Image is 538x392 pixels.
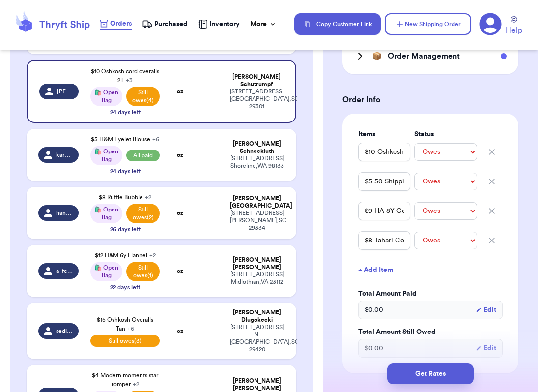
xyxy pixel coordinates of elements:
span: [PERSON_NAME] [57,88,73,95]
button: Edit [476,305,496,315]
button: New Shipping Order [385,13,471,35]
div: 26 days left [110,225,141,233]
span: $12 H&M 6y Flannel [95,252,156,258]
span: + 3 [126,77,133,83]
div: [STREET_ADDRESS] [PERSON_NAME] , SC 29334 [230,210,285,232]
span: Help [506,25,522,36]
strong: oz [177,210,183,216]
div: 24 days left [110,167,141,175]
div: [PERSON_NAME] Schutrumpf [230,73,284,88]
label: Status [414,129,477,139]
span: $4 Modern moments star romper [92,372,158,387]
div: More [250,19,277,29]
span: $10 Oshkosh cord overalls 2T [91,68,159,83]
span: sedlugokecki [56,327,73,335]
span: Still owes (3) [90,335,160,347]
button: Get Rates [387,363,474,384]
strong: oz [177,328,183,334]
label: Total Amount Still Owed [358,327,503,337]
span: 📦 [372,50,382,62]
span: Purchased [154,19,188,29]
div: 24 days left [110,108,141,116]
span: Orders [110,19,132,29]
h3: Order Management [388,50,460,62]
span: Still owes (1) [126,262,160,281]
button: Edit [476,343,496,353]
div: [PERSON_NAME] [PERSON_NAME] [230,256,285,271]
label: Total Amount Paid [358,289,503,299]
span: + 6 [127,326,134,332]
span: + 2 [145,194,151,200]
div: [PERSON_NAME] [GEOGRAPHIC_DATA] [230,195,285,210]
div: 🛍️ Open Bag [90,262,123,281]
span: + 6 [152,136,159,142]
button: Copy Customer Link [294,13,381,35]
span: karenrenee [56,151,73,159]
span: $5 H&M Eyelet Blouse [91,136,159,142]
span: Still owes (2) [126,204,160,223]
span: + 2 [149,252,156,258]
span: Inventory [209,19,240,29]
div: [PERSON_NAME] Dlugokecki [230,309,285,324]
a: Inventory [198,19,240,29]
strong: oz [177,268,183,274]
span: All paid [126,150,160,161]
span: $ 0.00 [365,305,383,315]
h3: Order Info [342,94,518,106]
div: 🛍️ Open Bag [90,87,123,106]
div: 🛍️ Open Bag [90,146,123,165]
div: 🛍️ Open Bag [90,204,123,223]
div: [STREET_ADDRESS] N. [GEOGRAPHIC_DATA] , SC 29420 [230,324,285,353]
strong: oz [177,152,183,158]
span: han_nah94 [56,209,73,217]
span: $15 Oshkosh Overalls Tan [97,317,153,332]
span: $ 0.00 [365,343,383,353]
span: Still owes (4) [126,87,160,106]
div: [STREET_ADDRESS] Midlothian , VA 23112 [230,271,285,286]
span: $8 Ruffle Bubble [99,194,151,200]
label: Items [358,129,410,139]
button: + Add Item [354,259,507,281]
a: Orders [100,19,132,30]
span: + 2 [133,381,139,387]
div: [STREET_ADDRESS] Shoreline , WA 98133 [230,155,285,170]
div: [PERSON_NAME] [PERSON_NAME] [230,377,285,392]
a: Purchased [142,19,188,29]
div: [PERSON_NAME] Schneekluth [230,140,285,155]
span: a_fenz [56,267,73,275]
div: [STREET_ADDRESS] [GEOGRAPHIC_DATA] , SC 29301 [230,88,284,110]
div: 22 days left [110,283,140,291]
a: Help [506,16,522,36]
strong: oz [177,89,183,94]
